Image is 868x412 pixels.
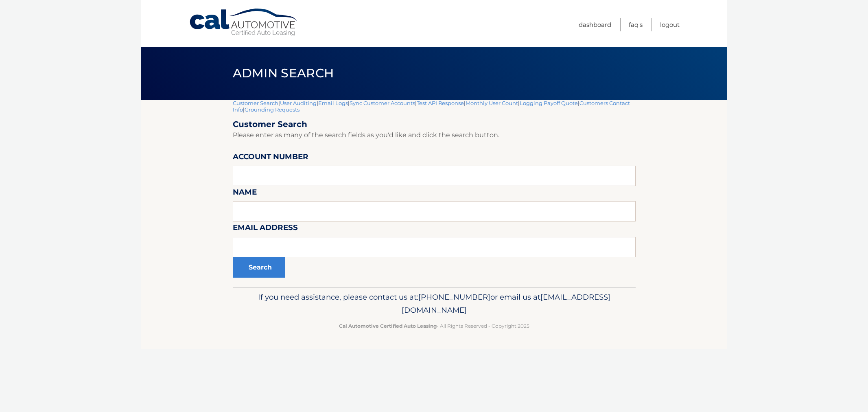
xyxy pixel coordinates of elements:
span: [PHONE_NUMBER] [418,292,490,302]
a: Logout [660,18,680,31]
div: | | | | | | | | [233,100,636,287]
a: FAQ's [629,18,643,31]
strong: Cal Automotive Certified Auto Leasing [339,323,437,329]
a: Customers Contact Info [233,100,630,113]
p: If you need assistance, please contact us at: or email us at [238,291,630,317]
a: Grounding Requests [245,106,300,113]
button: Search [233,257,285,278]
label: Name [233,186,257,201]
a: User Auditing [280,100,317,106]
a: Test API Response [417,100,464,106]
p: Please enter as many of the search fields as you'd like and click the search button. [233,129,636,141]
a: Email Logs [318,100,348,106]
span: Admin Search [233,66,334,81]
a: Cal Automotive [189,8,299,37]
a: Customer Search [233,100,278,106]
a: Sync Customer Accounts [350,100,415,106]
label: Account Number [233,151,308,166]
a: Logging Payoff Quote [520,100,578,106]
p: - All Rights Reserved - Copyright 2025 [238,322,630,330]
label: Email Address [233,221,298,237]
a: Dashboard [579,18,611,31]
h2: Customer Search [233,119,636,129]
a: Monthly User Count [466,100,518,106]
